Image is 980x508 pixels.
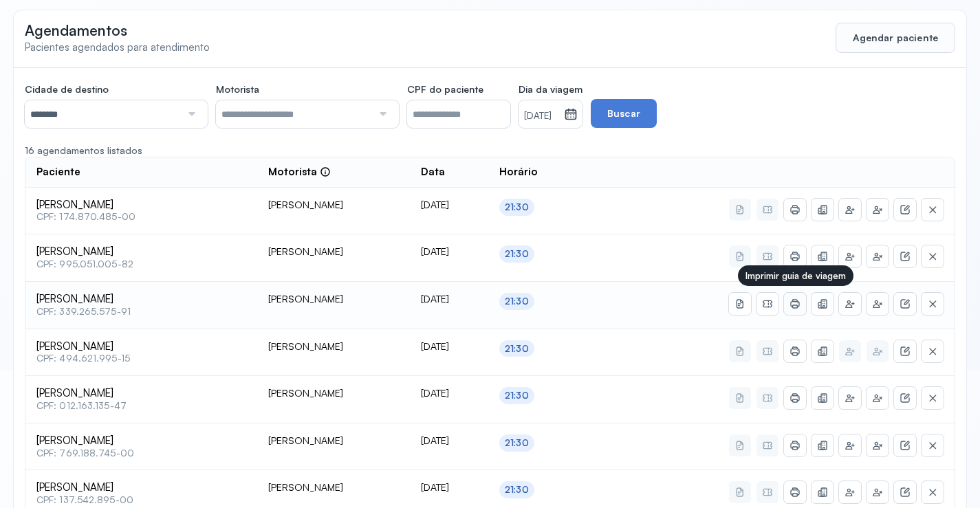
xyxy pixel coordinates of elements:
[421,387,478,399] div: [DATE]
[36,494,246,506] span: CPF: 137.542.895-00
[268,340,398,353] div: [PERSON_NAME]
[25,21,127,39] span: Agendamentos
[36,400,246,412] span: CPF: 012.163.135-47
[421,434,478,447] div: [DATE]
[505,201,529,213] div: 21:30
[25,41,210,54] span: Pacientes agendados para atendimento
[591,99,657,128] button: Buscar
[268,293,398,305] div: [PERSON_NAME]
[505,390,529,401] div: 21:30
[36,211,246,223] span: CPF: 174.870.485-00
[36,245,246,258] span: [PERSON_NAME]
[421,245,478,258] div: [DATE]
[36,166,80,179] span: Paciente
[25,144,955,157] div: 16 agendamentos listados
[36,387,246,400] span: [PERSON_NAME]
[36,306,246,318] span: CPF: 339.265.575-91
[36,293,246,306] span: [PERSON_NAME]
[407,83,483,96] span: CPF do paciente
[524,109,558,123] small: [DATE]
[421,481,478,494] div: [DATE]
[268,434,398,447] div: [PERSON_NAME]
[505,296,529,307] div: 21:30
[268,481,398,494] div: [PERSON_NAME]
[36,340,246,353] span: [PERSON_NAME]
[499,166,538,179] span: Horário
[36,199,246,212] span: [PERSON_NAME]
[505,437,529,449] div: 21:30
[268,166,331,179] div: Motorista
[36,448,246,459] span: CPF: 769.188.745-00
[268,245,398,258] div: [PERSON_NAME]
[25,83,109,96] span: Cidade de destino
[505,484,529,496] div: 21:30
[519,83,582,96] span: Dia da viagem
[268,387,398,399] div: [PERSON_NAME]
[421,293,478,305] div: [DATE]
[36,434,246,448] span: [PERSON_NAME]
[505,248,529,260] div: 21:30
[421,166,445,179] span: Data
[36,258,246,270] span: CPF: 995.051.005-82
[216,83,259,96] span: Motorista
[505,343,529,355] div: 21:30
[836,23,955,53] button: Agendar paciente
[36,353,246,364] span: CPF: 494.621.995-15
[268,199,398,211] div: [PERSON_NAME]
[421,340,478,353] div: [DATE]
[36,481,246,494] span: [PERSON_NAME]
[421,199,478,211] div: [DATE]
